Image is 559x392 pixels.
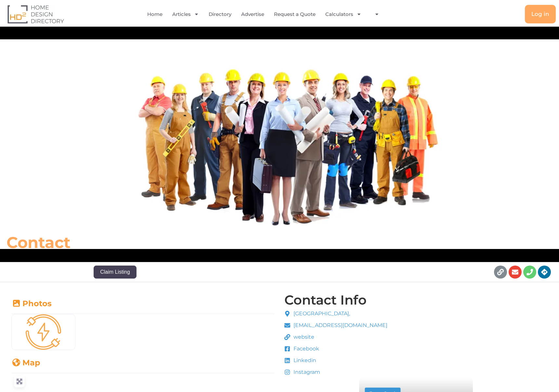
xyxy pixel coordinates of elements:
[12,314,75,350] img: Mask group (5)
[241,7,264,22] a: Advertise
[11,358,40,367] a: Map
[531,11,549,17] span: Log in
[292,357,316,364] span: Linkedin
[284,321,387,329] a: [EMAIL_ADDRESS][DOMAIN_NAME]
[325,7,361,22] a: Calculators
[6,233,388,252] h6: Contact
[94,266,136,279] button: Claim Listing
[292,368,320,376] span: Instagram
[274,7,316,22] a: Request a Quote
[292,333,314,341] span: website
[11,299,52,308] a: Photos
[292,345,319,353] span: Facebook
[172,7,199,22] a: Articles
[147,7,162,22] a: Home
[114,7,418,22] nav: Menu
[284,294,367,307] h4: Contact Info
[292,321,387,329] span: [EMAIL_ADDRESS][DOMAIN_NAME]
[209,7,231,22] a: Directory
[284,333,387,341] a: website
[525,5,556,23] a: Log in
[292,310,350,318] span: [GEOGRAPHIC_DATA],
